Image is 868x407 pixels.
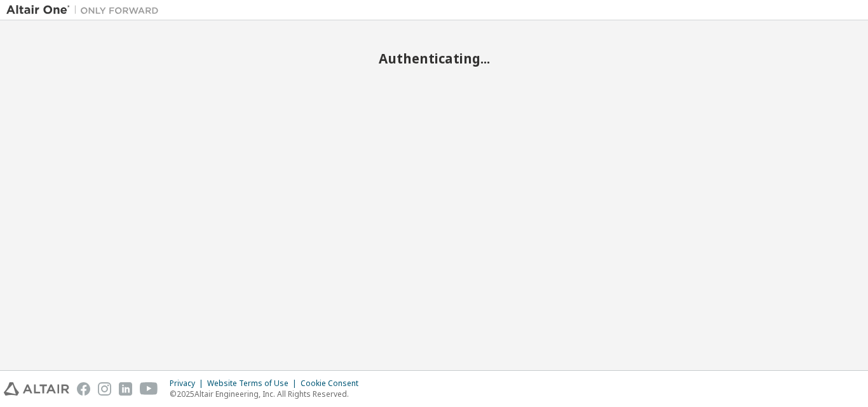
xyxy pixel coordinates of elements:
img: Altair One [6,4,165,17]
h2: Authenticating... [6,50,862,67]
img: linkedin.svg [119,382,132,396]
p: © 2025 Altair Engineering, Inc. All Rights Reserved. [170,389,366,399]
img: altair_logo.svg [4,382,69,396]
div: Privacy [170,378,207,389]
div: Website Terms of Use [207,378,301,389]
img: instagram.svg [98,382,111,396]
img: facebook.svg [77,382,90,396]
img: youtube.svg [140,382,158,396]
div: Cookie Consent [301,378,366,389]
